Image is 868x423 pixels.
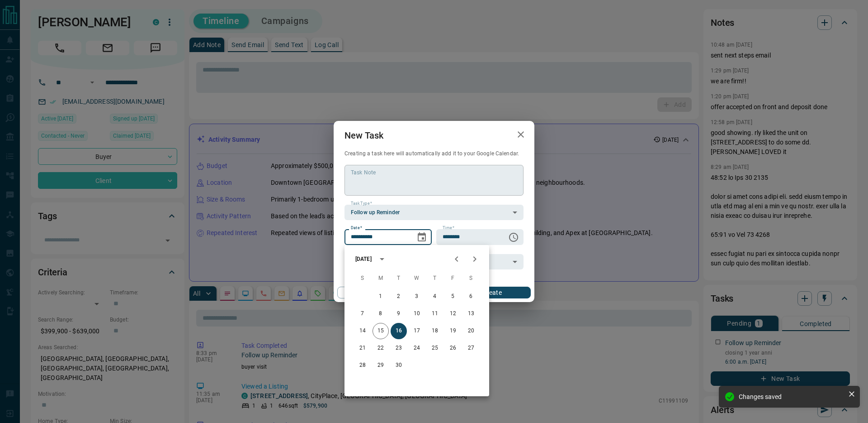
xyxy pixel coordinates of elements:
[453,287,531,298] button: Create
[391,340,407,356] button: 23
[391,288,407,305] button: 2
[409,269,425,288] span: Wednesday
[391,323,407,339] button: 16
[337,287,415,298] button: Cancel
[354,357,371,374] button: 28
[351,201,372,207] label: Task Type
[427,323,443,339] button: 18
[373,269,389,288] span: Monday
[355,255,372,263] div: [DATE]
[409,340,425,356] button: 24
[445,269,461,288] span: Friday
[391,357,407,374] button: 30
[409,306,425,322] button: 10
[354,306,371,322] button: 7
[373,288,389,305] button: 1
[427,288,443,305] button: 4
[391,269,407,288] span: Tuesday
[373,306,389,322] button: 8
[354,340,371,356] button: 21
[427,306,443,322] button: 11
[427,269,443,288] span: Thursday
[466,250,484,268] button: Next month
[445,340,461,356] button: 26
[445,323,461,339] button: 19
[739,393,844,400] div: Changes saved
[445,288,461,305] button: 5
[505,228,523,246] button: Choose time, selected time is 6:00 AM
[409,288,425,305] button: 3
[463,340,479,356] button: 27
[373,323,389,339] button: 15
[463,323,479,339] button: 20
[351,225,362,231] label: Date
[354,323,371,339] button: 14
[373,340,389,356] button: 22
[443,225,454,231] label: Time
[413,228,431,246] button: Choose date, selected date is Sep 16, 2025
[374,251,390,267] button: calendar view is open, switch to year view
[463,306,479,322] button: 13
[463,269,479,288] span: Saturday
[427,340,443,356] button: 25
[344,205,524,220] div: Follow up Reminder
[373,357,389,374] button: 29
[448,250,466,268] button: Previous month
[354,269,371,288] span: Sunday
[463,288,479,305] button: 6
[391,306,407,322] button: 9
[344,150,524,158] p: Creating a task here will automatically add it to your Google Calendar.
[409,323,425,339] button: 17
[334,121,394,150] h2: New Task
[445,306,461,322] button: 12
